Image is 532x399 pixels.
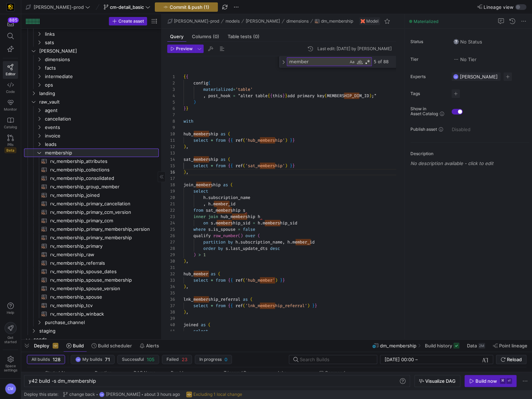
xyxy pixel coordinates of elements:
[243,137,245,143] span: (
[195,355,232,364] button: In progress0
[467,343,477,348] span: Data
[183,74,186,80] span: {
[419,357,466,362] input: End datetime
[287,239,290,245] span: h
[24,2,92,12] button: [PERSON_NAME]-prod
[167,207,175,213] div: 22
[167,112,175,118] div: 7
[228,239,233,245] span: by
[167,264,175,271] div: 31
[186,258,188,264] span: ,
[208,322,211,328] span: (
[203,93,206,99] span: ,
[61,390,182,399] button: change backCM[PERSON_NAME]about 3 hours ago
[4,125,17,129] span: Catalog
[282,93,285,99] span: }
[185,390,244,399] button: Excluding 1 local change
[167,86,175,93] div: 3
[183,144,186,149] span: )
[307,303,310,309] span: )
[451,37,484,46] button: No statusNo Status
[186,106,188,111] span: }
[199,357,222,362] span: In progress
[499,343,527,348] span: Point lineage
[3,381,18,396] button: CM
[183,118,193,124] span: with
[415,357,418,362] span: –
[69,392,95,397] span: change back
[167,315,175,322] div: 39
[183,258,186,264] span: )
[238,233,240,239] span: (
[317,46,392,51] div: Last edit: [DATE] by [PERSON_NAME]
[167,239,175,245] div: 27
[240,233,243,239] span: )
[233,87,235,92] span: =
[228,246,230,251] span: .
[228,163,230,169] span: {
[211,220,213,226] span: s
[183,271,208,277] span: hub_member
[224,17,241,25] button: models
[102,2,152,12] button: cm-detail_basic
[285,137,287,143] span: )
[356,58,363,65] div: Match Whole Word (⌥⌘W)
[453,39,482,45] span: No Status
[235,277,243,283] span: ref
[327,93,369,99] span: MEMBERSHIP_DIM_ID
[193,252,196,258] span: )
[238,227,240,232] span: =
[245,137,285,143] span: 'hub_membership'
[122,357,144,362] span: Successful
[203,246,216,251] span: order
[167,188,175,194] div: 19
[167,226,175,233] div: 25
[198,252,201,258] span: >
[496,355,526,364] button: Reload
[280,277,282,283] span: }
[6,89,15,94] span: Code
[71,355,115,364] button: CMMy builds71
[193,214,206,219] span: inner
[167,143,175,150] div: 12
[193,99,196,105] span: )
[216,163,226,169] span: from
[208,80,211,86] span: (
[167,150,175,156] div: 13
[155,2,218,12] button: Commit & push (1)
[3,79,18,96] a: Code
[183,169,186,175] span: )
[167,271,175,277] div: 32
[213,233,238,239] span: row_number
[34,4,84,10] span: [PERSON_NAME]-prod
[167,124,175,131] div: 9
[451,55,478,64] button: No tierNo Tier
[313,17,355,25] button: dm_membership
[63,340,87,352] button: Build
[282,277,285,283] span: }
[243,297,248,302] span: as
[263,220,297,226] span: membership_sid
[167,99,175,105] div: 5
[203,201,206,207] span: ,
[235,239,238,245] span: h
[244,17,282,25] button: [PERSON_NAME]
[193,163,208,169] span: select
[183,106,186,111] span: }
[235,87,253,92] span: 'table'
[285,93,287,99] span: }
[3,319,18,347] button: Getstarted
[235,163,243,169] span: ref
[226,19,240,24] span: models
[203,252,206,258] span: 1
[228,34,259,39] span: Table tests
[292,137,295,143] span: }
[414,375,460,387] button: Visualize DAG
[3,61,18,79] a: Editor
[213,227,235,232] span: is_spouse
[245,303,307,309] span: 'lnk_membership_referral'
[34,343,49,348] span: Deploy
[230,246,268,251] span: last_update_dts
[221,214,255,219] span: hub_membership
[280,56,287,68] div: Toggle Replace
